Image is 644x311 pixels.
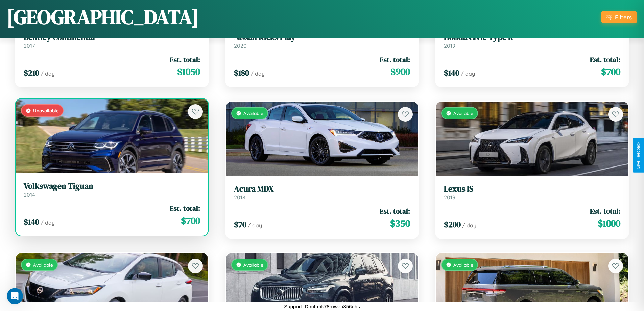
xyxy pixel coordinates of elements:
[444,32,620,42] h3: Honda Civic Type R
[24,32,200,42] h3: Bentley Continental
[444,32,620,49] a: Honda Civic Type R2019
[234,194,245,201] span: 2018
[601,11,637,23] button: Filters
[24,216,39,227] span: $ 140
[248,222,262,229] span: / day
[590,54,620,64] span: Est. total:
[453,262,473,268] span: Available
[444,194,455,201] span: 2019
[444,219,461,230] span: $ 200
[601,65,620,79] span: $ 700
[181,214,200,227] span: $ 700
[243,110,263,116] span: Available
[598,217,620,230] span: $ 1000
[7,288,23,304] iframe: Intercom live chat
[380,206,410,216] span: Est. total:
[380,54,410,64] span: Est. total:
[41,70,55,77] span: / day
[24,67,39,79] span: $ 210
[24,42,35,49] span: 2017
[24,181,200,198] a: Volkswagen Tiguan2014
[7,3,199,31] h1: [GEOGRAPHIC_DATA]
[453,110,473,116] span: Available
[615,14,632,21] div: Filters
[24,191,35,198] span: 2014
[234,32,410,49] a: Nissan Kicks Play2020
[390,217,410,230] span: $ 350
[170,203,200,213] span: Est. total:
[636,142,641,169] div: Give Feedback
[234,219,246,230] span: $ 70
[33,262,53,268] span: Available
[177,65,200,79] span: $ 1050
[24,181,200,191] h3: Volkswagen Tiguan
[444,42,455,49] span: 2019
[444,184,620,201] a: Lexus IS2019
[234,32,410,42] h3: Nissan Kicks Play
[590,206,620,216] span: Est. total:
[243,262,263,268] span: Available
[33,108,59,113] span: Unavailable
[390,65,410,79] span: $ 900
[234,42,247,49] span: 2020
[234,184,410,201] a: Acura MDX2018
[462,222,476,229] span: / day
[461,70,475,77] span: / day
[444,67,459,79] span: $ 140
[234,184,410,194] h3: Acura MDX
[24,32,200,49] a: Bentley Continental2017
[234,67,249,79] span: $ 180
[170,54,200,64] span: Est. total:
[251,70,265,77] span: / day
[41,219,55,226] span: / day
[444,184,620,194] h3: Lexus IS
[284,302,360,311] p: Support ID: mfrmk78ruwep856uhs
